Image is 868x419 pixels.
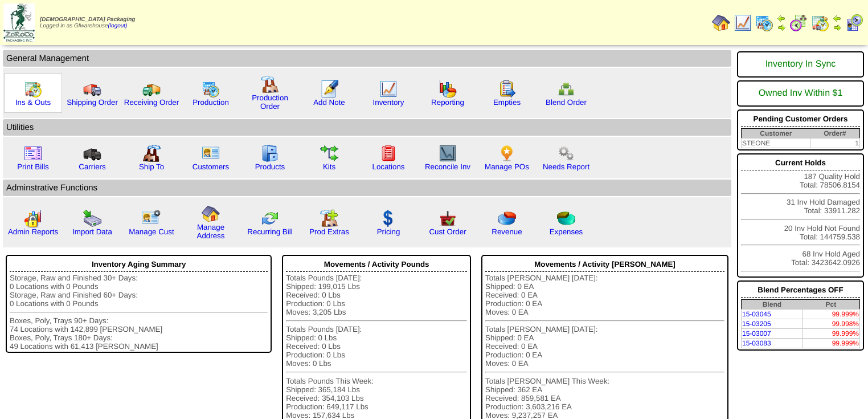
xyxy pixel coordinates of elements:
img: calendarinout.gif [24,80,42,98]
a: Production Order [252,93,288,111]
img: locations.gif [379,144,398,162]
a: Inventory [373,98,404,107]
img: po.png [498,144,516,162]
a: Recurring Bill [247,227,292,236]
img: truck2.gif [142,80,161,98]
a: Shipping Order [67,98,118,107]
img: arrowleft.gif [777,14,786,23]
img: truck3.gif [83,144,101,162]
div: Inventory In Sync [741,54,860,75]
img: import.gif [83,209,101,227]
th: Customer [741,129,810,139]
a: Admin Reports [8,227,58,236]
img: line_graph.gif [734,14,752,32]
a: Manage Cust [129,227,174,236]
img: calendarprod.gif [202,80,220,98]
a: 15-03045 [742,310,771,318]
img: invoice2.gif [24,144,42,162]
img: factory.gif [261,75,279,93]
a: Locations [372,162,404,171]
a: Revenue [492,227,522,236]
div: Storage, Raw and Finished 30+ Days: 0 Locations with 0 Pounds Storage, Raw and Finished 60+ Days:... [10,274,268,351]
img: workorder.gif [498,80,516,98]
img: truck.gif [83,80,101,98]
td: 99.999% [803,339,860,348]
td: Adminstrative Functions [3,180,731,196]
a: Prod Extras [309,227,349,236]
a: Ship To [139,162,164,171]
a: Manage POs [485,162,529,171]
td: STEONE [741,139,810,148]
a: 15-03205 [742,320,771,328]
div: Inventory Aging Summary [10,257,268,272]
img: home.gif [202,205,220,223]
td: 1 [810,139,860,148]
a: Production [193,98,229,107]
div: Blend Percentages OFF [741,283,860,298]
a: Carriers [79,162,105,171]
a: Needs Report [543,162,589,171]
img: calendarprod.gif [755,14,773,32]
th: Pct [803,300,860,310]
a: Kits [323,162,335,171]
div: Movements / Activity [PERSON_NAME] [485,257,724,272]
a: Empties [493,98,521,107]
a: Reporting [431,98,464,107]
a: Customers [193,162,229,171]
a: Blend Order [546,98,587,107]
a: Import Data [72,227,112,236]
img: prodextras.gif [320,209,338,227]
a: Reconcile Inv [425,162,470,171]
img: pie_chart.png [498,209,516,227]
a: Cust Order [429,227,466,236]
img: cabinet.gif [261,144,279,162]
img: calendarblend.gif [789,14,808,32]
a: Expenses [550,227,583,236]
img: customers.gif [202,144,220,162]
img: reconcile.gif [261,209,279,227]
div: Current Holds [741,156,860,170]
img: cust_order.png [439,209,457,227]
td: 99.999% [803,329,860,339]
td: General Management [3,50,731,67]
a: 15-03083 [742,339,771,347]
img: calendarinout.gif [811,14,829,32]
img: managecust.png [141,209,162,227]
img: calendarcustomer.gif [845,14,863,32]
img: home.gif [712,14,730,32]
div: 187 Quality Hold Total: 78506.8154 31 Inv Hold Damaged Total: 33911.282 20 Inv Hold Not Found Tot... [737,153,864,278]
div: Owned Inv Within $1 [741,83,860,104]
img: dollar.gif [379,209,398,227]
a: Receiving Order [124,98,179,107]
a: Manage Address [197,223,225,240]
img: graph2.png [24,209,42,227]
img: factory2.gif [142,144,161,162]
a: Add Note [313,98,345,107]
span: [DEMOGRAPHIC_DATA] Packaging [40,17,135,23]
img: line_graph2.gif [439,144,457,162]
a: 15-03007 [742,329,771,337]
a: Pricing [377,227,400,236]
th: Blend [741,300,802,310]
a: Print Bills [17,162,49,171]
img: network.png [557,80,575,98]
img: arrowleft.gif [833,14,842,23]
img: line_graph.gif [379,80,398,98]
img: workflow.png [557,144,575,162]
th: Order# [810,129,860,139]
td: 99.999% [803,310,860,319]
div: Movements / Activity Pounds [286,257,467,272]
img: orders.gif [320,80,338,98]
img: zoroco-logo-small.webp [3,3,35,42]
span: Logged in as Gfwarehouse [40,17,135,29]
img: arrowright.gif [833,23,842,32]
img: graph.gif [439,80,457,98]
td: Utilities [3,119,731,136]
div: Pending Customer Orders [741,112,860,127]
img: arrowright.gif [777,23,786,32]
img: workflow.gif [320,144,338,162]
a: Products [255,162,285,171]
td: 99.998% [803,319,860,329]
img: pie_chart2.png [557,209,575,227]
a: (logout) [108,23,128,29]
